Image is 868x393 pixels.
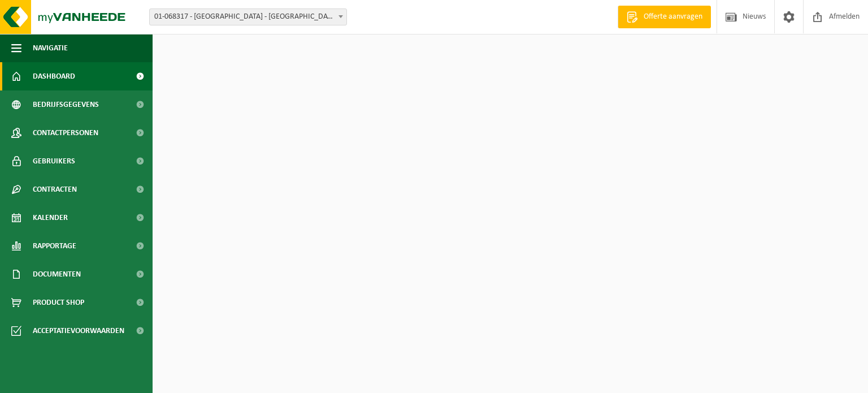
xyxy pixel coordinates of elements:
span: Documenten [33,260,81,288]
span: Kalender [33,204,68,232]
span: Contactpersonen [33,119,98,147]
span: Contracten [33,175,77,204]
a: Offerte aanvragen [618,6,711,28]
span: Product Shop [33,288,84,317]
span: Offerte aanvragen [641,11,705,23]
span: Bedrijfsgegevens [33,90,99,119]
span: Navigatie [33,34,68,62]
span: Dashboard [33,62,75,90]
span: Acceptatievoorwaarden [33,317,124,345]
span: Rapportage [33,232,76,260]
span: 01-068317 - COREMONDIS CORNEILLIE NV - BRUGGE [149,8,347,25]
span: Gebruikers [33,147,75,175]
span: 01-068317 - COREMONDIS CORNEILLIE NV - BRUGGE [150,9,346,25]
